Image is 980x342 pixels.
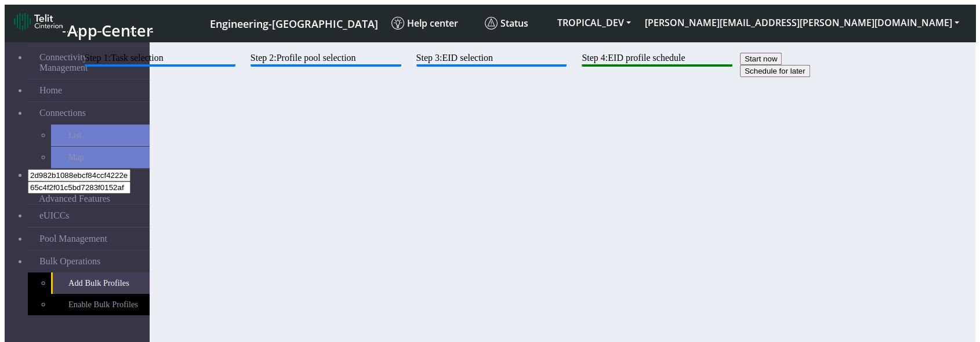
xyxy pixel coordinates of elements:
[51,294,150,315] a: Enable Bulk Profiles
[14,12,63,31] img: logo-telit-cinterion-gw-new.png
[68,152,84,162] span: Map
[391,17,404,30] img: knowledge.svg
[39,194,110,204] span: Advanced Features
[416,53,567,67] btn: Step 3: EID selection
[28,102,150,124] a: Connections
[485,17,498,30] img: status.svg
[209,12,378,34] a: Your current platform instance
[550,12,638,33] button: TROPICAL_DEV
[28,228,150,250] a: Pool Management
[251,53,401,67] btn: Step 2: Profile pool selection
[39,256,100,267] span: Bulk Operations
[14,9,151,37] a: App Center
[485,17,528,30] span: Status
[387,12,480,34] a: Help center
[51,272,150,294] a: Add Bulk Profiles
[582,53,732,67] btn: Step 4: EID profile schedule
[391,17,458,30] span: Help center
[28,46,150,79] a: Connectivity Management
[85,53,235,67] btn: Step 1: Task selection
[51,125,150,146] a: List
[68,130,81,140] span: List
[28,205,150,227] a: eUICCs
[740,53,782,65] button: Start now
[51,147,150,168] a: Map
[740,65,810,77] button: Schedule for later
[77,42,830,53] div: Add Bulk Profiles
[39,108,86,118] span: Connections
[28,79,150,101] a: Home
[210,17,378,31] span: Engineering-[GEOGRAPHIC_DATA]
[638,12,966,33] button: [PERSON_NAME][EMAIL_ADDRESS][PERSON_NAME][DOMAIN_NAME]
[480,12,550,34] a: Status
[28,250,150,272] a: Bulk Operations
[67,20,153,41] span: App Center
